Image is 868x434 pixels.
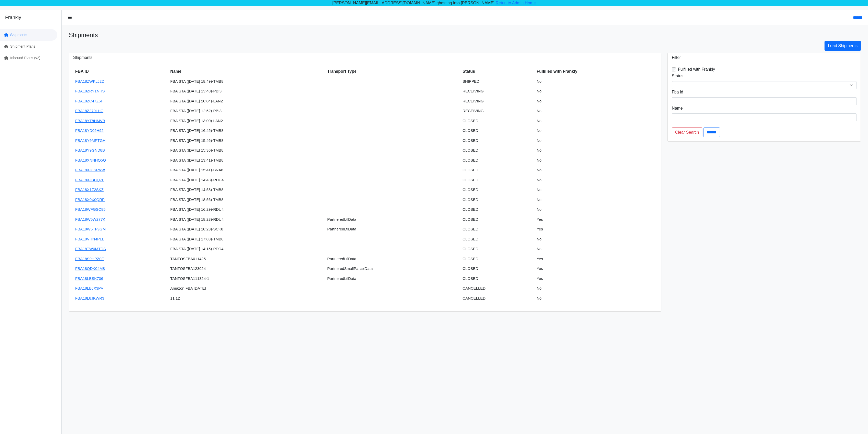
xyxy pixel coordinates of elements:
[535,224,657,234] td: Yes
[168,185,325,195] td: FBA STA ([DATE] 14:58)-TMB8
[75,227,106,231] a: FBA18W5TF9GM
[672,73,683,79] label: Status
[535,234,657,244] td: No
[168,77,325,87] td: FBA STA ([DATE] 18:49)-TMB8
[75,247,106,251] a: FBA18TW0MTDS
[460,224,535,234] td: CLOSED
[75,276,103,281] a: FBA18LBSK706
[325,264,460,274] td: PartneredSmallParcelData
[168,205,325,215] td: FBA STA ([DATE] 16:29)-RDU4
[535,77,657,87] td: No
[168,165,325,175] td: FBA STA ([DATE] 15:41)-BNA6
[460,215,535,225] td: CLOSED
[75,138,105,143] a: FBA18Y9MPTGH
[460,126,535,136] td: CLOSED
[460,165,535,175] td: CLOSED
[75,79,104,83] a: FBA18ZWKLJ2D
[535,106,657,116] td: No
[535,283,657,293] td: No
[75,296,104,300] a: FBA18L8JKWR3
[460,116,535,126] td: CLOSED
[69,31,861,39] h1: Shipments
[75,99,104,103] a: FBA18ZC47Z5H
[168,195,325,205] td: FBA STA ([DATE] 18:56)-TMB8
[325,215,460,225] td: PartneredLtlData
[535,254,657,264] td: Yes
[460,106,535,116] td: RECEIVING
[672,105,683,111] label: Name
[825,41,861,51] a: Load Shipments
[460,175,535,185] td: CLOSED
[168,96,325,106] td: FBA STA ([DATE] 20:04)-LAN2
[535,185,657,195] td: No
[168,106,325,116] td: FBA STA ([DATE] 12:52)-PBI3
[535,66,657,77] th: Fulfilled with Frankly
[460,234,535,244] td: CLOSED
[325,224,460,234] td: PartneredLtlData
[460,205,535,215] td: CLOSED
[168,274,325,284] td: TANTOSFBA111324-1
[460,185,535,195] td: CLOSED
[325,254,460,264] td: PartneredLtlData
[75,128,104,133] a: FBA18YD05H92
[75,89,105,93] a: FBA18ZRY1NHS
[678,66,715,72] label: Fulfilled with Frankly
[168,244,325,254] td: FBA STA ([DATE] 14:15)-PPO4
[535,274,657,284] td: Yes
[535,165,657,175] td: No
[75,257,104,261] a: FBA18S9HPZ0F
[535,145,657,155] td: No
[535,86,657,96] td: No
[75,207,105,211] a: FBA18WFGSC85
[168,224,325,234] td: FBA STA ([DATE] 18:23)-SCK8
[460,155,535,165] td: CLOSED
[325,66,460,77] th: Transport Type
[672,128,702,137] a: Clear Search
[460,254,535,264] td: CLOSED
[460,244,535,254] td: CLOSED
[75,197,105,202] a: FBA18X0X0QRP
[535,293,657,303] td: No
[460,145,535,155] td: CLOSED
[460,264,535,274] td: CLOSED
[535,96,657,106] td: No
[168,126,325,136] td: FBA STA ([DATE] 16:45)-TMB8
[535,264,657,274] td: Yes
[168,136,325,146] td: FBA STA ([DATE] 15:46)-TMB8
[460,274,535,284] td: CLOSED
[75,178,104,182] a: FBA18XJBCQ7L
[460,66,535,77] th: Status
[535,205,657,215] td: No
[535,155,657,165] td: No
[460,77,535,87] td: SHIPPED
[460,136,535,146] td: CLOSED
[75,158,106,162] a: FBA18XNNHQ5Q
[73,66,168,77] th: FBA ID
[168,116,325,126] td: FBA STA ([DATE] 13:00)-LAN2
[168,66,325,77] th: Name
[168,264,325,274] td: TANTOSFBA123024
[75,286,103,290] a: FBA18LBJX3PV
[168,86,325,96] td: FBA STA ([DATE] 13:48)-PBI3
[75,237,104,241] a: FBA18VHN4PLL
[75,168,105,172] a: FBA18XJ8SRVW
[75,266,105,271] a: FBA18QDK04M8
[672,55,856,60] h3: Filter
[535,136,657,146] td: No
[325,274,460,284] td: PartneredLtlData
[460,195,535,205] td: CLOSED
[460,86,535,96] td: RECEIVING
[168,155,325,165] td: FBA STA ([DATE] 13:41)-TMB8
[75,187,104,192] a: FBA18X1Z2SKZ
[535,175,657,185] td: No
[75,119,105,123] a: FBA18YT8HMVB
[75,148,105,152] a: FBA18Y9GND8B
[460,283,535,293] td: CANCELLED
[460,293,535,303] td: CANCELLED
[535,126,657,136] td: No
[168,293,325,303] td: 11.12
[535,116,657,126] td: No
[168,145,325,155] td: FBA STA ([DATE] 15:36)-TMB8
[168,234,325,244] td: FBA STA ([DATE] 17:03)-TMB8
[168,215,325,225] td: FBA STA ([DATE] 18:23)-RDU4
